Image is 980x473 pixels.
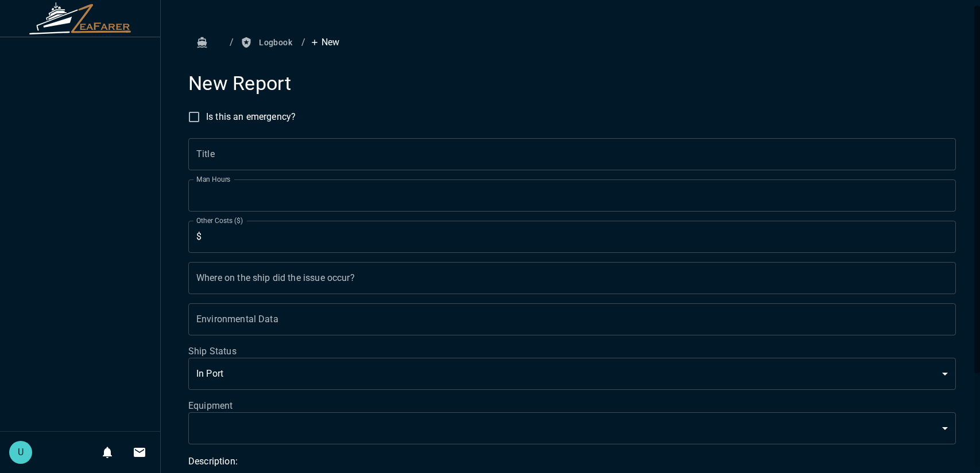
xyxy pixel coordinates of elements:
img: ZeaFarer Logo [29,2,132,34]
label: Man Hours [196,174,231,184]
span: Is this an emergency? [206,110,296,124]
li: / [230,36,234,49]
div: In Port [188,358,956,390]
li: / [301,36,305,49]
label: Ship Status [188,345,956,358]
p: $ [196,230,202,244]
label: Equipment [188,399,956,412]
button: Notifications [96,441,119,464]
h4: New Report [188,72,956,96]
p: New [310,36,339,49]
div: U [9,441,32,464]
label: Other Costs ($) [196,216,243,225]
button: Invitations [128,441,151,464]
button: Logbook [238,32,297,53]
h6: Description: [188,454,956,470]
